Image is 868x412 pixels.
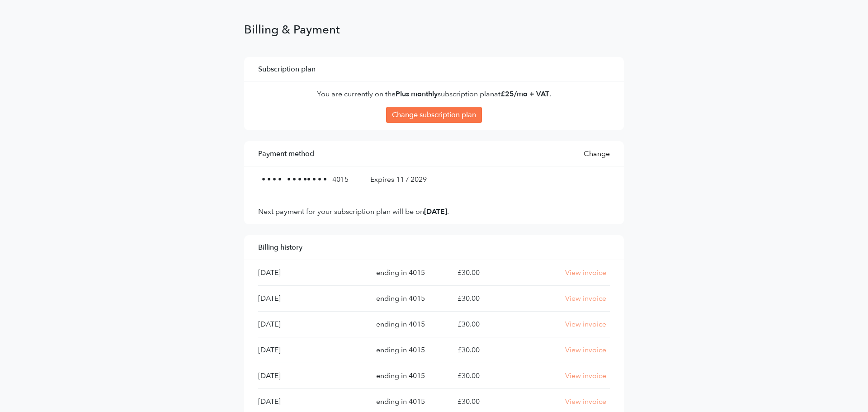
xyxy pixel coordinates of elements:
[565,345,606,355] a: View invoice
[376,345,425,355] div: ending in 4015
[494,90,549,98] span: at
[258,149,314,159] h5: Payment method
[458,268,480,278] p: £30.00
[386,107,482,123] a: Change subscription plan
[396,89,438,99] b: Plus monthly
[258,319,335,329] p: [DATE]
[458,345,480,355] p: £30.00
[458,294,480,303] p: £30.00
[565,370,606,381] a: View invoice
[258,397,335,407] p: [DATE]
[258,294,335,303] p: [DATE]
[258,89,610,99] p: You are currently on the subscription plan .
[258,64,316,74] h5: Subscription plan
[565,396,606,407] a: View invoice
[376,370,425,381] div: ending in 4015
[376,396,425,407] div: ending in 4015
[370,174,427,185] div: Expires 11 / 2029
[584,148,610,159] a: Change
[258,345,335,355] p: [DATE]
[258,207,610,217] p: Next payment for your subscription plan will be on .
[258,242,302,252] h5: Billing history
[565,267,606,278] a: View invoice
[262,175,307,184] span: • • • • • • • •
[565,293,606,304] a: View invoice
[565,319,606,330] a: View invoice
[424,207,447,217] b: [DATE]
[376,267,425,278] div: ending in 4015
[376,319,425,330] div: ending in 4015
[500,89,549,99] b: £25/mo + VAT
[258,268,335,278] p: [DATE]
[244,25,624,35] h3: Billing & Payment
[258,371,335,381] p: [DATE]
[458,397,480,407] p: £30.00
[458,371,480,381] p: £30.00
[458,319,480,329] p: £30.00
[262,174,349,185] div: • • • • 4015
[376,293,425,304] div: ending in 4015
